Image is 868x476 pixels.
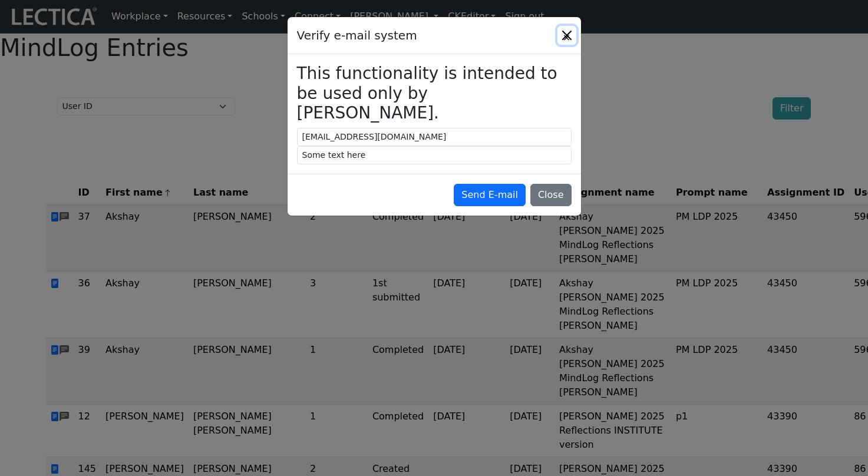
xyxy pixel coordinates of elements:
button: Close [530,184,572,206]
h5: Verify e-mail system [297,27,417,44]
button: Close [557,26,576,45]
span: × [563,32,570,43]
h3: This functionality is intended to be used only by [PERSON_NAME]. [297,64,572,123]
button: Send E-mail [454,184,526,206]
